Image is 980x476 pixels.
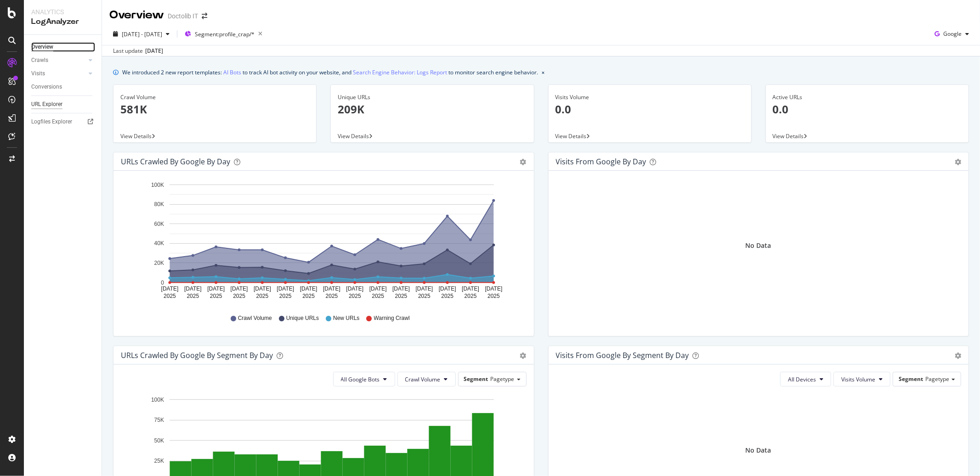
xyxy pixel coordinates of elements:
text: 100K [151,397,164,403]
text: 2025 [441,293,453,299]
text: 80K [154,202,164,208]
text: 100K [151,182,164,188]
span: Visits Volume [841,375,875,383]
div: No Data [746,446,771,455]
p: 0.0 [555,101,744,117]
text: [DATE] [323,286,340,292]
div: Analytics [31,7,94,17]
span: Segment [464,375,488,383]
text: [DATE] [439,286,456,292]
text: 0 [161,280,164,286]
span: [DATE] - [DATE] [122,30,162,38]
text: 2025 [164,293,176,299]
text: 2025 [487,293,500,299]
span: View Details [773,132,804,140]
div: Overview [31,42,53,52]
button: Visits Volume [833,372,890,386]
div: Logfiles Explorer [31,117,72,127]
text: 2025 [210,293,222,299]
div: Visits Volume [555,93,744,101]
div: Crawls [31,56,48,65]
button: [DATE] - [DATE] [109,27,173,41]
text: 2025 [395,293,408,299]
a: Overview [31,42,95,52]
p: 0.0 [773,101,962,117]
text: 20K [154,260,164,266]
span: Unique URLs [286,314,319,322]
text: 2025 [256,293,269,299]
text: 2025 [233,293,245,299]
text: [DATE] [346,286,363,292]
div: Visits from Google by day [556,157,646,166]
text: 25K [154,458,164,464]
text: 2025 [349,293,361,299]
text: [DATE] [231,286,248,292]
text: [DATE] [300,286,317,292]
text: [DATE] [277,286,294,292]
div: gear [955,159,961,165]
text: 75K [154,417,164,423]
div: URLs Crawled by Google by day [121,157,230,166]
p: 209K [338,101,527,117]
div: Last update [113,47,163,55]
div: Active URLs [773,93,962,101]
span: View Details [338,132,369,140]
text: [DATE] [416,286,433,292]
div: No Data [746,241,771,250]
span: All Google Bots [341,375,380,383]
span: Segment: profile_crap/* [195,30,255,38]
div: arrow-right-arrow-left [202,13,207,19]
button: Crawl Volume [397,372,456,386]
div: Crawl Volume [120,93,309,101]
a: Visits [31,69,86,78]
a: AI Bots [223,67,241,77]
span: View Details [120,132,152,140]
text: [DATE] [462,286,479,292]
text: [DATE] [161,286,179,292]
div: gear [520,159,527,165]
div: We introduced 2 new report templates: to track AI bot activity on your website, and to monitor se... [122,67,538,77]
text: 40K [154,241,164,247]
a: Search Engine Behavior: Logs Report [353,67,447,77]
text: [DATE] [184,286,202,292]
text: [DATE] [392,286,410,292]
text: [DATE] [369,286,387,292]
a: URL Explorer [31,100,95,109]
button: All Devices [780,372,831,386]
div: [DATE] [145,47,163,55]
div: Unique URLs [338,93,527,101]
text: 2025 [372,293,384,299]
text: 2025 [326,293,338,299]
span: New URLs [333,314,359,322]
button: All Google Bots [333,372,395,386]
div: Doctolib IT [168,11,198,21]
svg: A chart. [121,178,526,306]
div: URLs Crawled by Google By Segment By Day [121,351,273,360]
text: [DATE] [254,286,271,292]
span: Pagetype [491,375,515,383]
div: Conversions [31,82,62,92]
a: Conversions [31,82,95,92]
text: [DATE] [485,286,503,292]
div: gear [955,353,961,359]
div: URL Explorer [31,100,62,109]
div: gear [520,353,527,359]
span: Crawl Volume [238,314,272,322]
span: Warning Crawl [374,314,410,322]
text: [DATE] [207,286,225,292]
a: Logfiles Explorer [31,117,95,127]
span: Segment [899,375,923,383]
div: Visits [31,69,45,78]
div: Overview [109,7,164,23]
text: 2025 [302,293,315,299]
text: 50K [154,437,164,444]
span: Pagetype [925,375,949,383]
div: LogAnalyzer [31,17,94,27]
span: Crawl Volume [405,375,441,383]
button: Google [931,27,973,41]
text: 2025 [279,293,292,299]
text: 2025 [465,293,477,299]
text: 2025 [418,293,431,299]
span: All Devices [788,375,816,383]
